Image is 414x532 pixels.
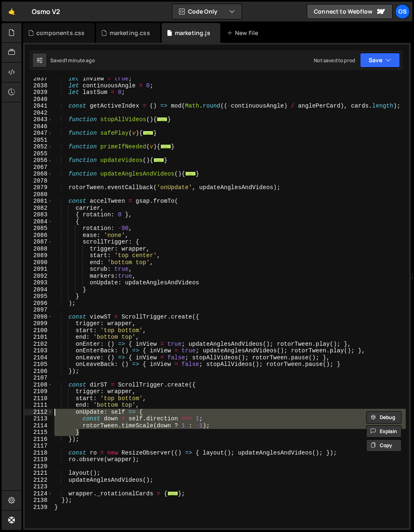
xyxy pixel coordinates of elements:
[366,411,402,424] button: Debug
[25,409,53,416] div: 2112
[307,4,393,19] a: Connect to Webflow
[25,361,53,368] div: 2105
[25,293,53,300] div: 2095
[314,57,355,64] div: Not saved to prod
[25,436,53,443] div: 2116
[25,375,53,382] div: 2107
[25,300,53,307] div: 2096
[25,341,53,348] div: 2102
[25,205,53,212] div: 2082
[25,116,53,123] div: 2043
[25,470,53,477] div: 2121
[25,402,53,409] div: 2111
[172,4,242,19] button: Code Only
[25,307,53,314] div: 2097
[185,171,196,176] span: ...
[25,218,53,225] div: 2084
[25,483,53,490] div: 2123
[360,53,400,68] button: Save
[25,89,53,96] div: 2039
[25,239,53,246] div: 2087
[25,463,53,470] div: 2120
[25,157,53,164] div: 2056
[25,96,53,103] div: 2040
[25,477,53,484] div: 2122
[25,164,53,171] div: 2067
[25,191,53,198] div: 2080
[25,320,53,327] div: 2099
[143,131,153,135] span: ...
[25,246,53,253] div: 2088
[25,395,53,402] div: 2110
[25,110,53,117] div: 2042
[25,504,53,511] div: 2139
[157,117,167,122] span: ...
[25,130,53,137] div: 2047
[25,497,53,504] div: 2138
[366,425,402,438] button: Explain
[25,388,53,395] div: 2109
[25,368,53,375] div: 2106
[160,144,171,149] span: ...
[65,57,95,64] div: 1 minute ago
[25,415,53,422] div: 2113
[25,232,53,239] div: 2086
[25,347,53,354] div: 2103
[395,4,410,19] a: Os
[25,75,53,82] div: 2037
[25,314,53,321] div: 2098
[25,225,53,232] div: 2085
[25,211,53,218] div: 2083
[25,429,53,436] div: 2115
[25,456,53,463] div: 2119
[25,286,53,293] div: 2094
[175,29,210,37] div: marketing.js
[25,279,53,286] div: 2093
[227,29,261,37] div: New File
[25,184,53,191] div: 2079
[50,57,95,64] div: Saved
[110,29,150,37] div: marketing.css
[25,171,53,178] div: 2068
[25,150,53,157] div: 2055
[25,490,53,497] div: 2124
[366,439,402,452] button: Copy
[25,137,53,144] div: 2051
[25,123,53,130] div: 2046
[167,491,178,495] span: ...
[36,29,85,37] div: components.css
[153,158,164,162] span: ...
[25,198,53,205] div: 2081
[32,7,60,16] div: Osmo V2
[25,327,53,334] div: 2100
[25,450,53,457] div: 2118
[2,2,22,21] a: 🤙
[25,382,53,389] div: 2108
[25,252,53,259] div: 2089
[25,103,53,110] div: 2041
[25,422,53,429] div: 2114
[25,334,53,341] div: 2101
[25,178,53,185] div: 2078
[25,266,53,273] div: 2091
[25,354,53,361] div: 2104
[25,273,53,280] div: 2092
[25,259,53,266] div: 2090
[25,143,53,150] div: 2052
[25,443,53,450] div: 2117
[25,82,53,89] div: 2038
